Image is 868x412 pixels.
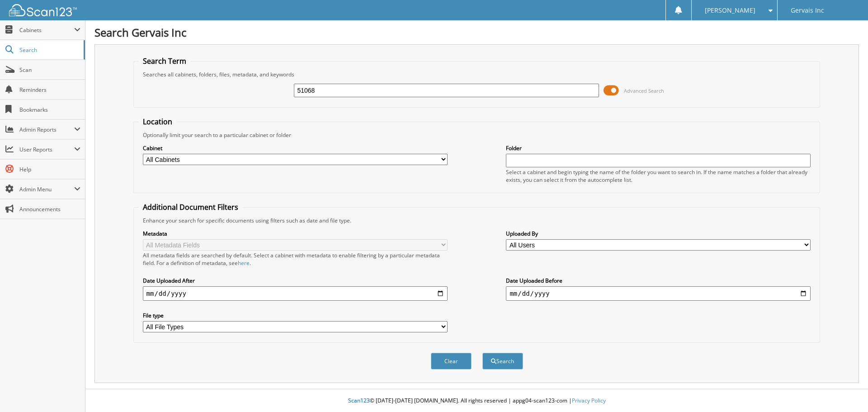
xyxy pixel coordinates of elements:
[506,168,811,184] div: Select a cabinet and begin typing the name of the folder you want to search in. If the name match...
[19,185,74,193] span: Admin Menu
[823,369,868,412] iframe: Chat Widget
[19,66,80,74] span: Scan
[143,230,448,237] label: Metadata
[138,117,177,127] legend: Location
[238,259,250,267] a: here
[94,25,859,40] h1: Search Gervais Inc
[624,87,664,94] span: Advanced Search
[482,353,523,369] button: Search
[506,277,811,284] label: Date Uploaded Before
[143,312,448,319] label: File type
[19,106,80,114] span: Bookmarks
[19,146,74,153] span: User Reports
[506,286,811,301] input: end
[506,144,811,152] label: Folder
[143,277,448,284] label: Date Uploaded After
[705,8,755,13] span: [PERSON_NAME]
[138,131,816,139] div: Optionally limit your search to a particular cabinet or folder
[143,251,448,267] div: All metadata fields are searched by default. Select a cabinet with metadata to enable filtering b...
[9,4,77,16] img: scan123-logo-white.svg
[348,397,370,404] span: Scan123
[143,144,448,152] label: Cabinet
[791,8,824,13] span: Gervais Inc
[572,397,606,404] a: Privacy Policy
[85,390,868,412] div: © [DATE]-[DATE] [DOMAIN_NAME]. All rights reserved | appg04-scan123-com |
[138,217,816,224] div: Enhance your search for specific documents using filters such as date and file type.
[19,126,74,133] span: Admin Reports
[19,86,80,94] span: Reminders
[19,166,80,173] span: Help
[138,71,816,78] div: Searches all cabinets, folders, files, metadata, and keywords
[19,46,79,54] span: Search
[138,56,191,66] legend: Search Term
[19,205,80,213] span: Announcements
[19,26,74,34] span: Cabinets
[143,286,448,301] input: start
[506,230,811,237] label: Uploaded By
[431,353,472,369] button: Clear
[138,202,243,212] legend: Additional Document Filters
